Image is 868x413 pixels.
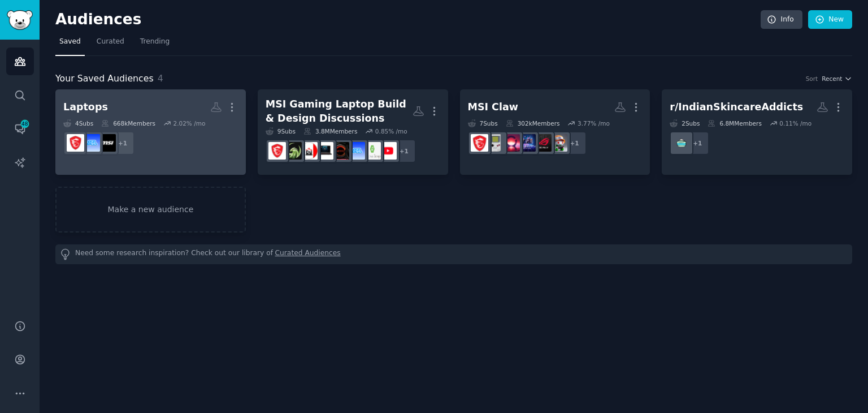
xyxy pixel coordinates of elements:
a: Info [761,10,802,29]
img: MSIClaw [471,134,488,152]
button: Recent [822,75,852,83]
span: Saved [59,37,81,47]
img: youtube [379,142,397,160]
span: 48 [20,120,30,128]
img: MSI_Bravo_15_and_17 [284,142,302,160]
div: + 1 [685,131,709,155]
img: IndiaHandheldGaming [550,134,567,152]
a: Make a new audience [55,187,246,233]
div: + 1 [392,139,416,163]
div: Sort [806,75,818,83]
a: Laptops4Subs668kMembers2.02% /mo+1MSI_GamingGamingLaptopsMSILaptops [55,89,246,175]
a: Curated [93,33,128,56]
div: 7 Sub s [468,119,498,127]
img: Handhelds [487,134,504,152]
h2: Audiences [55,11,761,29]
a: Saved [55,33,85,56]
img: MSIGF65THIN [316,142,333,160]
div: r/IndianSkincareAddicts [670,100,803,114]
img: LaptopDealsEurope [363,142,381,160]
div: Need some research inspiration? Check out our library of [55,244,852,264]
img: ROGAlly [534,134,552,152]
div: 9 Sub s [266,127,296,135]
img: LegionGo [502,134,520,152]
div: + 1 [563,131,587,155]
img: MSIClaw_Official [518,134,536,152]
img: Skincare_Addiction [673,134,691,152]
a: 48 [6,115,34,143]
img: GummySearch logo [7,10,33,30]
img: LaptopDealsCanada [300,142,318,160]
div: + 1 [111,131,134,155]
img: GamingLaptops [348,142,365,160]
div: 2 Sub s [670,119,700,127]
img: MSILaptops [67,134,84,152]
div: 6.8M Members [708,119,761,127]
div: 4 Sub s [63,119,93,127]
div: 3.8M Members [303,127,357,135]
div: 0.11 % /mo [779,119,811,127]
a: Curated Audiences [275,248,341,260]
img: MSILaptops [268,142,286,160]
span: Your Saved Audiences [55,72,154,86]
a: r/IndianSkincareAddicts2Subs6.8MMembers0.11% /mo+1Skincare_Addiction [662,89,852,175]
a: MSI Gaming Laptop Build & Design Discussions9Subs3.8MMembers0.85% /mo+1youtubeLaptopDealsEuropeGa... [258,89,448,175]
div: MSI Claw [468,100,518,114]
span: Curated [97,37,124,47]
a: Trending [136,33,173,56]
div: 302k Members [506,119,560,127]
img: mffpc [332,142,349,160]
div: Laptops [63,100,108,114]
img: MSI_Gaming [98,134,116,152]
div: 2.02 % /mo [173,119,205,127]
div: MSI Gaming Laptop Build & Design Discussions [266,97,413,125]
span: 4 [158,73,163,84]
img: GamingLaptops [83,134,100,152]
div: 3.77 % /mo [578,119,610,127]
a: New [808,10,852,29]
div: 0.85 % /mo [375,127,407,135]
div: 668k Members [101,119,155,127]
a: MSI Claw7Subs302kMembers3.77% /mo+1IndiaHandheldGamingROGAllyMSIClaw_OfficialLegionGoHandheldsMSI... [460,89,650,175]
span: Trending [140,37,170,47]
span: Recent [822,75,842,83]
